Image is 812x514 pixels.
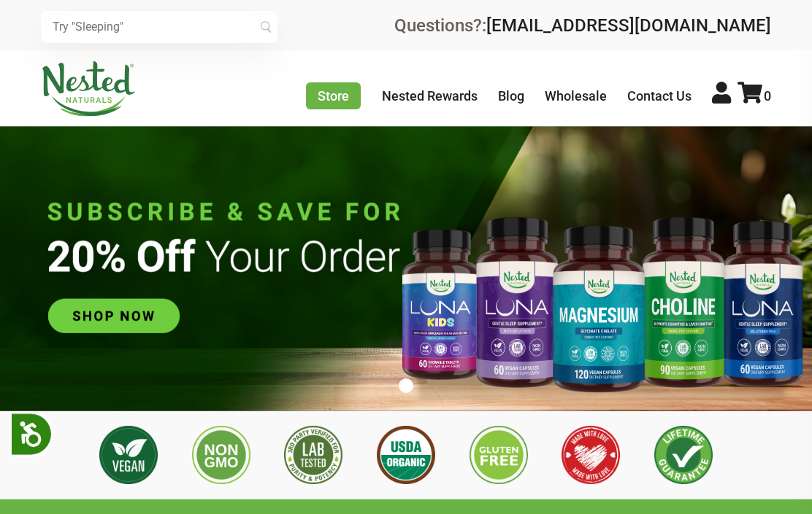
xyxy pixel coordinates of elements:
[306,82,361,109] a: Store
[627,88,692,104] a: Contact Us
[399,378,413,393] button: 1 of 1
[470,426,528,484] img: Gluten Free
[486,15,771,36] a: [EMAIL_ADDRESS][DOMAIN_NAME]
[192,426,250,484] img: Non GMO
[498,88,524,104] a: Blog
[99,426,158,484] img: Vegan
[382,88,478,104] a: Nested Rewards
[394,17,771,34] div: Questions?:
[41,11,277,43] input: Try "Sleeping"
[284,426,342,484] img: 3rd Party Lab Tested
[41,61,136,117] img: Nested Naturals
[545,88,607,104] a: Wholesale
[562,426,620,484] img: Made with Love
[764,88,771,104] span: 0
[377,426,435,484] img: USDA Organic
[654,426,713,484] img: Lifetime Guarantee
[738,88,771,104] a: 0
